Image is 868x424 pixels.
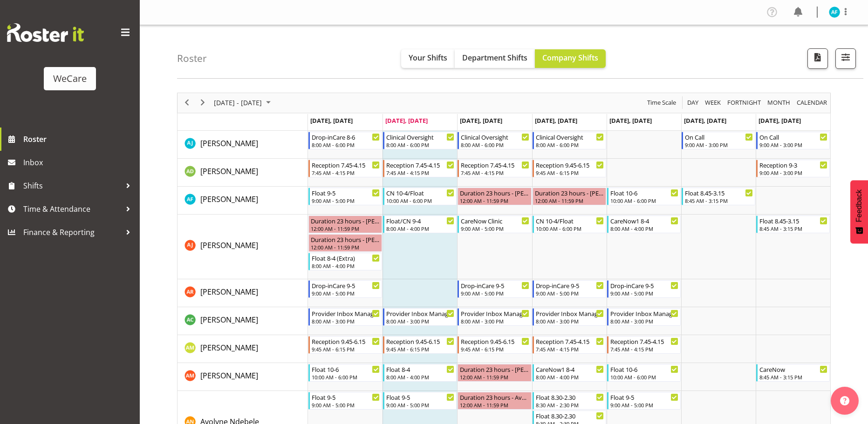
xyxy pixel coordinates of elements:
span: Week [704,97,722,108]
div: 12:00 AM - 11:59 PM [460,373,529,381]
div: Aleea Devenport"s event - Reception 7.45-4.15 Begin From Tuesday, September 30, 2025 at 7:45:00 A... [383,160,457,177]
span: Department Shifts [462,53,527,63]
div: Andrew Casburn"s event - Provider Inbox Management Begin From Friday, October 3, 2025 at 8:00:00 ... [607,308,681,326]
div: Alex Ferguson"s event - Float 9-5 Begin From Monday, September 29, 2025 at 9:00:00 AM GMT+13:00 E... [308,188,382,205]
div: Avolyne Ndebele"s event - Float 8.30-2.30 Begin From Thursday, October 2, 2025 at 8:30:00 AM GMT+... [533,392,606,410]
div: Antonia Mao"s event - Reception 9.45-6.15 Begin From Tuesday, September 30, 2025 at 9:45:00 AM GM... [383,336,457,354]
div: 9:00 AM - 5:00 PM [461,289,529,297]
div: Reception 7.45-4.15 [536,337,604,346]
div: Float 9-5 [386,392,454,402]
button: Company Shifts [535,49,606,68]
div: Reception 9.45-6.15 [536,160,604,169]
td: Andrew Casburn resource [178,307,308,335]
div: Amy Johannsen"s event - Float/CN 9-4 Begin From Tuesday, September 30, 2025 at 8:00:00 AM GMT+13:... [383,215,457,233]
div: 8:00 AM - 4:00 PM [386,225,454,232]
div: Ashley Mendoza"s event - CareNow Begin From Sunday, October 5, 2025 at 8:45:00 AM GMT+13:00 Ends ... [756,364,830,382]
span: [DATE], [DATE] [535,116,577,125]
div: Clinical Oversight [536,132,604,141]
button: Timeline Day [686,97,700,108]
div: Andrea Ramirez"s event - Drop-inCare 9-5 Begin From Friday, October 3, 2025 at 9:00:00 AM GMT+13:... [607,280,681,298]
div: Andrew Casburn"s event - Provider Inbox Management Begin From Wednesday, October 1, 2025 at 8:00:... [458,308,531,326]
span: Inbox [23,155,135,169]
div: 8:00 AM - 6:00 PM [312,141,380,148]
div: Float 9-5 [610,392,678,402]
div: Aleea Devenport"s event - Reception 7.45-4.15 Begin From Wednesday, October 1, 2025 at 7:45:00 AM... [458,160,531,177]
div: Amy Johannsen"s event - CareNow Clinic Begin From Wednesday, October 1, 2025 at 9:00:00 AM GMT+13... [458,215,531,233]
div: 10:00 AM - 6:00 PM [312,373,380,381]
div: Reception 7.45-4.15 [386,160,454,169]
div: 8:45 AM - 3:15 PM [685,197,753,204]
div: Float 8.45-3.15 [759,216,827,225]
div: Drop-inCare 8-6 [312,132,380,141]
div: Andrea Ramirez"s event - Drop-inCare 9-5 Begin From Monday, September 29, 2025 at 9:00:00 AM GMT+... [308,280,382,298]
div: Reception 7.45-4.15 [610,337,678,346]
div: Ashley Mendoza"s event - Duration 23 hours - Ashley Mendoza Begin From Wednesday, October 1, 2025... [458,364,531,382]
div: 7:45 AM - 4:15 PM [536,345,604,353]
div: Amy Johannsen"s event - Duration 23 hours - Amy Johannsen Begin From Monday, September 29, 2025 a... [308,234,382,252]
div: 9:00 AM - 3:00 PM [759,169,827,176]
div: Andrew Casburn"s event - Provider Inbox Management Begin From Monday, September 29, 2025 at 8:00:... [308,308,382,326]
div: Aleea Devenport"s event - Reception 9.45-6.15 Begin From Thursday, October 2, 2025 at 9:45:00 AM ... [533,160,606,177]
div: 9:00 AM - 5:00 PM [610,289,678,297]
span: Day [686,97,699,108]
div: Clinical Oversight [386,132,454,141]
div: Ashley Mendoza"s event - Float 10-6 Begin From Friday, October 3, 2025 at 10:00:00 AM GMT+13:00 E... [607,364,681,382]
div: Float 8.45-3.15 [685,188,753,197]
a: [PERSON_NAME] [200,138,258,149]
div: 8:00 AM - 3:00 PM [536,317,604,325]
div: 9:45 AM - 6:15 PM [312,345,380,353]
div: Andrea Ramirez"s event - Drop-inCare 9-5 Begin From Wednesday, October 1, 2025 at 9:00:00 AM GMT+... [458,280,531,298]
button: Timeline Week [704,97,723,108]
td: Aleea Devenport resource [178,159,308,187]
div: 8:00 AM - 6:00 PM [386,141,454,148]
div: 7:45 AM - 4:15 PM [461,169,529,176]
div: 8:45 AM - 3:15 PM [759,225,827,232]
div: 10:00 AM - 6:00 PM [386,197,454,204]
button: Download a PDF of the roster according to the set date range. [807,48,828,69]
span: [DATE], [DATE] [609,116,652,125]
a: [PERSON_NAME] [200,370,258,381]
div: 12:00 AM - 11:59 PM [535,197,604,204]
a: [PERSON_NAME] [200,286,258,297]
button: Timeline Month [766,97,792,108]
div: Reception 9-3 [759,160,827,169]
button: Previous [181,97,193,108]
div: Antonia Mao"s event - Reception 9.45-6.15 Begin From Wednesday, October 1, 2025 at 9:45:00 AM GMT... [458,336,531,354]
div: 9:00 AM - 3:00 PM [685,141,753,148]
td: Alex Ferguson resource [178,187,308,215]
td: Ashley Mendoza resource [178,363,308,391]
div: 8:00 AM - 3:00 PM [461,317,529,325]
span: Time Scale [646,97,677,108]
div: Ashley Mendoza"s event - Float 8-4 Begin From Tuesday, September 30, 2025 at 8:00:00 AM GMT+13:00... [383,364,457,382]
div: 9:45 AM - 6:15 PM [386,345,454,353]
span: [PERSON_NAME] [200,240,258,250]
div: Provider Inbox Management [536,309,604,318]
div: Amy Johannsen"s event - CareNow1 8-4 Begin From Friday, October 3, 2025 at 8:00:00 AM GMT+13:00 E... [607,215,681,233]
span: [DATE], [DATE] [460,116,502,125]
span: Company Shifts [542,53,598,63]
div: Duration 23 hours - Avolyne Ndebele [460,392,529,402]
button: Time Scale [646,97,678,108]
div: Alex Ferguson"s event - CN 10-4/Float Begin From Tuesday, September 30, 2025 at 10:00:00 AM GMT+1... [383,188,457,205]
div: Float 10-6 [610,188,678,197]
a: [PERSON_NAME] [200,240,258,251]
div: 9:00 AM - 5:00 PM [461,225,529,232]
div: Duration 23 hours - [PERSON_NAME] [311,235,380,244]
a: [PERSON_NAME] [200,342,258,353]
div: Duration 23 hours - [PERSON_NAME] [460,188,529,197]
div: Alex Ferguson"s event - Float 8.45-3.15 Begin From Saturday, October 4, 2025 at 8:45:00 AM GMT+13... [682,188,755,205]
div: 9:00 AM - 5:00 PM [610,401,678,409]
div: Avolyne Ndebele"s event - Float 9-5 Begin From Friday, October 3, 2025 at 9:00:00 AM GMT+13:00 En... [607,392,681,410]
div: Provider Inbox Management [461,309,529,318]
div: 8:00 AM - 3:00 PM [386,317,454,325]
div: previous period [179,93,195,113]
div: AJ Jones"s event - On Call Begin From Sunday, October 5, 2025 at 9:00:00 AM GMT+13:00 Ends At Sun... [756,132,830,149]
div: CareNow [759,364,827,374]
div: Float 10-6 [312,364,380,374]
a: [PERSON_NAME] [200,194,258,205]
div: 12:00 AM - 11:59 PM [311,225,380,232]
div: 9:00 AM - 5:00 PM [386,401,454,409]
div: 7:45 AM - 4:15 PM [386,169,454,176]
